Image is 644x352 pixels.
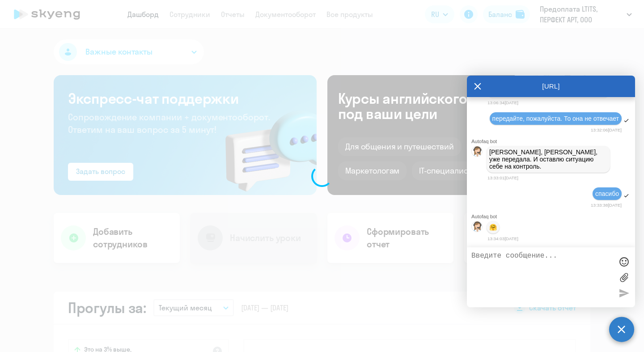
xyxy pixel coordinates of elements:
[489,224,497,231] p: 🤗
[617,271,631,284] label: Лимит 10 файлов
[487,175,518,180] time: 13:33:01[DATE]
[472,221,483,234] img: bot avatar
[487,236,518,241] time: 13:34:03[DATE]
[489,148,607,170] p: [PERSON_NAME], [PERSON_NAME], уже передала. И оставлю ситуацию себе на контроль.
[492,115,619,122] span: передайте, пожалуйста. То она не отвечает
[487,100,518,105] time: 13:06:34[DATE]
[591,127,622,132] time: 13:32:06[DATE]
[591,203,622,208] time: 13:33:38[DATE]
[471,214,635,219] div: Autofaq bot
[471,139,635,144] div: Autofaq bot
[472,146,483,159] img: bot avatar
[595,190,619,197] span: спасибо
